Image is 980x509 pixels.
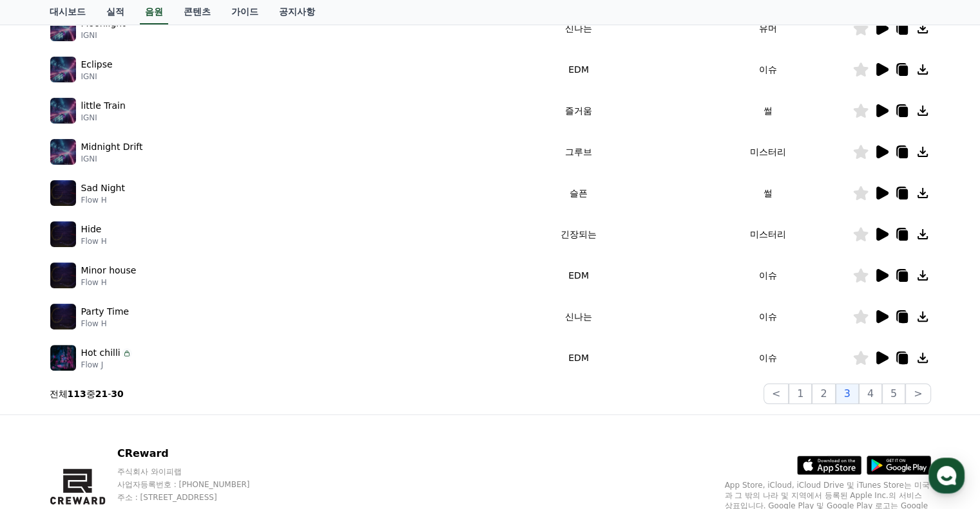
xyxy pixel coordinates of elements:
[41,421,48,432] span: 홈
[81,140,143,154] p: Midnight Drift
[81,346,120,360] p: Hot chilli
[81,223,102,236] p: Hide
[95,389,108,399] strong: 21
[882,384,905,404] button: 5
[50,345,76,371] img: music
[684,90,852,131] td: 썰
[81,360,132,370] p: Flow J
[117,479,274,490] p: 사업자등록번호 : [PHONE_NUMBER]
[68,389,86,399] strong: 113
[81,181,125,195] p: Sad Night
[684,131,852,172] td: 미스터리
[50,98,76,124] img: music
[474,337,683,378] td: EDM
[81,71,113,82] p: IGNI
[474,8,683,49] td: 신나는
[81,30,126,41] p: IGNI
[199,421,215,432] span: 설정
[684,8,852,49] td: 유머
[81,236,107,246] p: Flow H
[117,467,274,477] p: 주식회사 와이피랩
[81,113,126,123] p: IGNI
[81,305,130,319] p: Party Time
[474,296,683,337] td: 신나는
[474,90,683,131] td: 즐거움
[117,492,274,503] p: 주소 : [STREET_ADDRESS]
[81,195,125,205] p: Flow H
[684,172,852,214] td: 썰
[812,384,835,404] button: 2
[81,99,126,113] p: little Train
[684,49,852,90] td: 이슈
[111,389,123,399] strong: 30
[474,214,683,255] td: 긴장되는
[50,180,76,206] img: music
[81,154,143,164] p: IGNI
[684,214,852,255] td: 미스터리
[81,58,113,71] p: Eclipse
[50,139,76,165] img: music
[684,255,852,296] td: 이슈
[836,384,859,404] button: 3
[50,15,76,41] img: music
[789,384,812,404] button: 1
[684,296,852,337] td: 이슈
[474,131,683,172] td: 그루브
[764,384,789,404] button: <
[117,446,274,461] p: CReward
[118,422,133,432] span: 대화
[50,57,76,82] img: music
[166,402,247,434] a: 설정
[474,255,683,296] td: EDM
[85,402,166,434] a: 대화
[50,263,76,288] img: music
[81,319,130,329] p: Flow H
[474,172,683,214] td: 슬픈
[905,384,930,404] button: >
[81,264,137,277] p: Minor house
[50,221,76,247] img: music
[684,337,852,378] td: 이슈
[474,49,683,90] td: EDM
[81,277,137,288] p: Flow H
[859,384,882,404] button: 4
[4,402,85,434] a: 홈
[50,304,76,329] img: music
[50,387,124,400] p: 전체 중 -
